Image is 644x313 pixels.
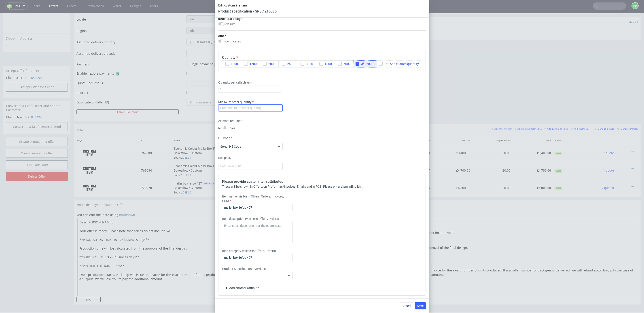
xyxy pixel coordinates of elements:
[218,9,277,14] header: Product specification - SPEC 216086
[222,184,422,189] div: These will be shown in Offers, on Proformas/Invoices, Emails and in PCS. Please enter them in Eng...
[515,114,542,117] small: Add line item from VMA
[472,124,513,131] th: Dependencies
[218,80,283,85] label: Quantity per sellable unit
[6,69,68,78] button: Accept Offer for Client
[222,60,241,67] button: 1000
[374,131,403,149] td: 5000
[76,2,185,13] td: Locale
[304,62,313,66] span: 3000
[220,145,241,148] label: Select HS Code
[76,36,185,47] td: Assumed delivery zipcode
[594,114,614,117] small: Manage dielines
[119,200,135,204] a: markdown
[544,114,568,117] small: Add custom line item
[260,60,279,67] button: 2000
[374,124,403,131] th: Quant.
[28,102,42,106] a: 21846494
[472,131,513,149] td: £0.00
[76,13,185,25] td: Region
[415,302,426,309] button: Save
[403,149,432,166] td: £0.47
[190,86,346,92] input: Only numbers
[141,173,152,176] strong: 770070
[174,160,191,164] span: Source:
[417,304,424,307] span: Save
[316,60,335,67] button: 4000
[174,133,241,138] span: Economic Colour Mailer Box F46 (24.5 x 19.4 x 2.2 cm)
[183,143,191,146] a: CBEJ-1
[342,62,351,66] span: 5000
[512,124,553,131] th: Total
[374,149,403,166] td: 10000
[183,160,191,164] a: CBEJ-1
[374,166,403,183] td: 20000
[174,150,373,164] div: Boxesflow • Custom
[225,22,235,26] label: closure
[400,302,413,309] button: Cancel
[174,178,191,181] span: Source:
[603,138,614,142] span: 1 quote
[491,114,512,117] small: Add PIM line item
[218,155,283,160] label: Design ID
[432,166,472,183] td: £6,800.00
[174,133,373,147] div: Boxesflow • Custom
[76,284,101,289] input: Save
[218,86,281,93] input: 1
[76,115,84,119] span: Offer
[172,124,374,131] th: Name
[6,147,68,156] a: Duplicate Offer
[78,152,101,163] img: ico-item-custom-a8f9c3db6a5631ce2f509e228e8b95abde266dc4376634de7b166047de09ff05.png
[78,169,101,180] img: ico-item-custom-a8f9c3db6a5631ce2f509e228e8b95abde266dc4376634de7b166047de09ff05.png
[603,155,614,159] span: 1 quote
[174,168,202,172] span: mailer box fefco 427
[602,173,614,176] span: 2 quotes
[218,136,283,140] label: HS Code
[512,166,553,183] td: £6,800.00
[3,20,70,30] div: Shipping Address
[116,59,119,62] img: Hokodo
[432,131,472,149] td: £3,400.00
[6,136,68,145] a: Create sampling offer
[555,139,562,142] span: Sent
[218,119,283,123] label: Artwork required
[141,138,152,142] strong: 769033
[555,173,562,177] span: Sent
[617,114,638,117] small: Margin summary
[76,47,185,57] td: Payment
[267,62,275,66] span: 2000
[364,62,375,65] span: 20000
[76,66,185,77] td: Quote Request ID
[222,55,238,60] label: Quantity
[285,62,294,66] span: 2500
[218,163,283,170] input: Enter design ID
[186,48,349,54] button: Single payment (default)
[174,168,373,182] div: Boxesflow • Custom
[229,62,238,66] span: 1000
[223,284,260,292] div: Add another attribute
[402,304,411,307] span: Cancel
[629,7,638,11] a: View all
[225,40,241,43] label: certificates
[571,114,589,117] small: Add other item
[323,62,332,66] span: 4000
[248,62,257,66] span: 1500
[76,200,638,284] div: You can edit this note using
[222,204,293,211] input: Enter custom name for the Item
[222,267,293,271] label: Product Specification Overrides
[555,156,562,160] span: Sent
[218,34,226,38] label: other
[222,254,293,261] input: Enter custom name for the Item
[6,30,68,34] span: -
[6,159,68,168] input: Delete Offer
[76,57,185,66] td: Enable flexible payments
[366,7,374,11] span: Tasks
[6,62,68,67] p: Client User ID:
[3,53,70,63] div: Accept Offer for Client
[432,149,472,166] td: £4,700.00
[512,149,553,166] td: £4,700.00
[241,134,258,137] span: SPEC- 215413
[222,216,293,221] label: Item description (visible in Offers, Orders)
[174,143,191,146] span: Source:
[472,149,513,166] td: £0.00
[6,124,68,133] a: Create prototyping offer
